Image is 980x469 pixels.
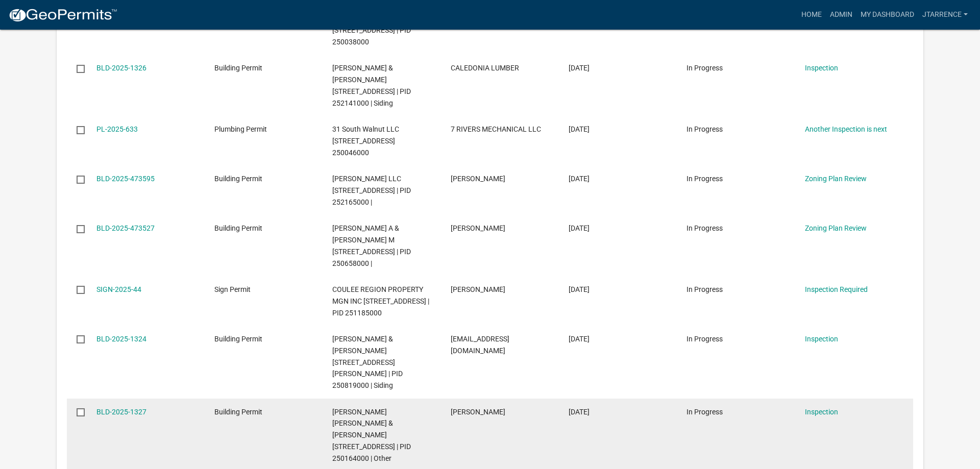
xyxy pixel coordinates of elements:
[451,64,519,72] span: CALEDONIA LUMBER
[451,408,505,416] span: Nancy Kelly
[96,125,138,133] a: PL-2025-633
[214,125,267,133] span: Plumbing Permit
[96,285,141,293] a: SIGN-2025-44
[569,175,590,183] span: 09/04/2025
[214,64,262,72] span: Building Permit
[805,64,838,72] a: Inspection
[856,5,918,24] a: My Dashboard
[569,408,590,416] span: 09/02/2025
[332,408,411,462] span: KAYLA WACYNSKI GRIMES & NICKOLAS WIEGERT 702 1ST ST N, Houston County | PID 250164000 | Other
[96,224,155,232] a: BLD-2025-473527
[569,285,590,293] span: 09/03/2025
[918,5,972,24] a: jtarrence
[687,408,723,416] span: In Progress
[687,285,723,293] span: In Progress
[332,335,403,389] span: MCCALLSON, MATTHEW & NICKI 518 HILL ST S, Houston County | PID 250819000 | Siding
[214,175,262,183] span: Building Permit
[451,285,505,293] span: Brady Martin
[805,224,867,232] a: Zoning Plan Review
[687,125,723,133] span: In Progress
[451,125,541,133] span: 7 RIVERS MECHANICAL LLC
[96,175,155,183] a: BLD-2025-473595
[687,175,723,183] span: In Progress
[332,224,411,267] span: IVERSON,SCOTT A & KELLY M 622 SHORE ACRES RD, Houston County | PID 250658000 |
[826,5,856,24] a: Admin
[687,224,723,232] span: In Progress
[805,125,887,133] a: Another Inspection is next
[797,5,826,24] a: Home
[805,335,838,343] a: Inspection
[214,224,262,232] span: Building Permit
[332,125,399,157] span: 31 South Walnut LLC 31 WALNUT ST S, HOUSTON County | PID 250046000
[569,125,590,133] span: 09/05/2025
[96,335,146,343] a: BLD-2025-1324
[332,175,411,206] span: CHRISTOPHERSON,WAYNE LLC 32 CRESCENT AVE, Houston County | PID 252165000 |
[805,175,867,183] a: Zoning Plan Review
[687,64,723,72] span: In Progress
[332,14,419,46] span: 7 RIVERS PROPERTIES LLC 236 MAIN ST, Houston County | PID 250038000
[569,335,590,343] span: 09/02/2025
[96,64,146,72] a: BLD-2025-1326
[805,408,838,416] a: Inspection
[96,408,146,416] a: BLD-2025-1327
[451,175,505,183] span: Tim R Benson
[805,285,868,293] a: Inspection Required
[332,285,429,317] span: COULEE REGION PROPERTY MGN INC 318 WALNUT ST S, Houston County | PID 251185000
[451,224,505,232] span: Tyler Snyder
[214,285,251,293] span: Sign Permit
[569,64,590,72] span: 09/09/2025
[687,335,723,343] span: In Progress
[214,335,262,343] span: Building Permit
[569,224,590,232] span: 09/04/2025
[451,335,509,355] span: mccal8604@yahoo.com
[332,64,411,107] span: JENSEN, JEFFREY & SANDRA 1520 VALLEY LN, Houston County | PID 252141000 | Siding
[214,408,262,416] span: Building Permit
